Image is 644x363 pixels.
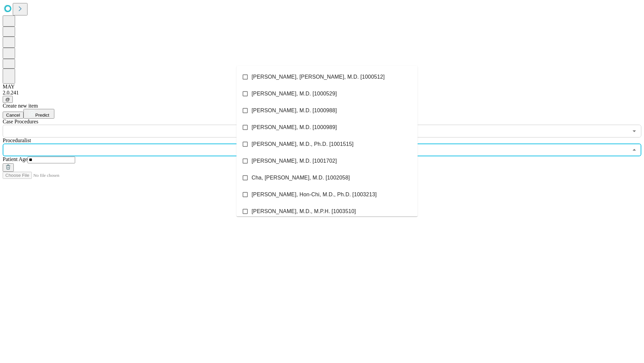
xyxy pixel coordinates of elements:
[3,137,31,143] span: Proceduralist
[252,157,337,165] span: [PERSON_NAME], M.D. [1001702]
[3,96,13,103] button: @
[252,90,337,98] span: [PERSON_NAME], M.D. [1000529]
[35,113,49,118] span: Predict
[630,126,639,136] button: Open
[23,109,54,119] button: Predict
[252,174,350,182] span: Cha, [PERSON_NAME], M.D. [1002058]
[3,103,38,109] span: Create new item
[252,73,385,81] span: [PERSON_NAME], [PERSON_NAME], M.D. [1000512]
[3,84,641,90] div: MAY
[3,119,38,124] span: Scheduled Procedure
[252,140,354,148] span: [PERSON_NAME], M.D., Ph.D. [1001515]
[252,207,356,215] span: [PERSON_NAME], M.D., M.P.H. [1003510]
[252,123,337,131] span: [PERSON_NAME], M.D. [1000989]
[3,112,23,119] button: Cancel
[252,107,337,115] span: [PERSON_NAME], M.D. [1000988]
[630,145,639,155] button: Close
[3,156,28,162] span: Patient Age
[5,97,10,102] span: @
[252,191,377,199] span: [PERSON_NAME], Hon-Chi, M.D., Ph.D. [1003213]
[3,90,641,96] div: 2.0.241
[6,113,20,118] span: Cancel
